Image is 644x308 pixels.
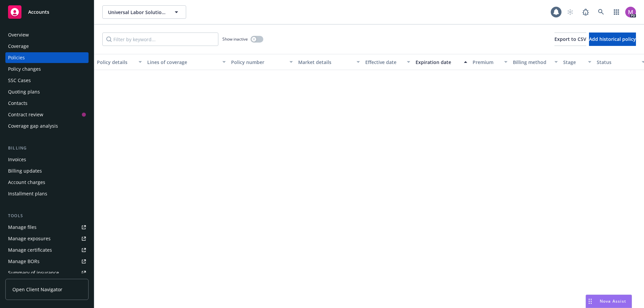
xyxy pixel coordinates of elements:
[563,59,584,66] div: Stage
[97,59,135,66] div: Policy details
[5,41,89,52] a: Coverage
[8,75,31,86] div: SSC Cases
[5,166,89,176] a: Billing updates
[8,154,26,165] div: Invoices
[5,86,89,97] a: Quoting plans
[363,54,413,70] button: Effective date
[597,59,638,66] div: Status
[586,295,632,308] button: Nova Assist
[5,52,89,63] a: Policies
[589,36,636,42] span: Add historical policy
[8,98,28,109] div: Contacts
[8,166,42,176] div: Billing updates
[563,5,577,19] a: Start snowing
[8,188,47,199] div: Installment plans
[554,36,586,42] span: Export to CSV
[231,59,285,66] div: Policy number
[5,245,89,255] a: Manage certificates
[108,9,166,16] span: Universal Labor Solutions, Inc.
[5,222,89,233] a: Manage files
[222,36,248,42] span: Show inactive
[560,54,594,70] button: Stage
[8,52,25,63] div: Policies
[510,54,560,70] button: Billing method
[365,59,403,66] div: Effective date
[5,233,89,244] a: Manage exposures
[473,59,500,66] div: Premium
[625,7,636,17] img: photo
[102,5,186,19] button: Universal Labor Solutions, Inc.
[28,9,49,15] span: Accounts
[8,86,40,97] div: Quoting plans
[102,33,218,46] input: Filter by keyword...
[5,212,89,219] div: Tools
[8,256,40,267] div: Manage BORs
[147,59,218,66] div: Lines of coverage
[470,54,510,70] button: Premium
[5,3,89,21] a: Accounts
[12,286,62,293] span: Open Client Navigator
[8,267,59,278] div: Summary of insurance
[94,54,145,70] button: Policy details
[298,59,353,66] div: Market details
[5,177,89,188] a: Account charges
[5,75,89,86] a: SSC Cases
[416,59,460,66] div: Expiration date
[296,54,363,70] button: Market details
[594,5,608,19] a: Search
[8,233,51,244] div: Manage exposures
[5,154,89,165] a: Invoices
[589,33,636,46] button: Add historical policy
[579,5,592,19] a: Report a Bug
[5,98,89,109] a: Contacts
[5,256,89,267] a: Manage BORs
[8,222,37,233] div: Manage files
[5,109,89,120] a: Contract review
[5,188,89,199] a: Installment plans
[8,64,41,74] div: Policy changes
[413,54,470,70] button: Expiration date
[8,29,29,40] div: Overview
[228,54,296,70] button: Policy number
[5,267,89,278] a: Summary of insurance
[145,54,228,70] button: Lines of coverage
[586,295,594,308] div: Drag to move
[610,5,623,19] a: Switch app
[554,33,586,46] button: Export to CSV
[513,59,550,66] div: Billing method
[5,145,89,151] div: Billing
[5,64,89,74] a: Policy changes
[8,41,29,52] div: Coverage
[8,177,45,188] div: Account charges
[5,29,89,40] a: Overview
[8,109,43,120] div: Contract review
[5,121,89,131] a: Coverage gap analysis
[8,245,52,255] div: Manage certificates
[8,121,58,131] div: Coverage gap analysis
[600,298,626,304] span: Nova Assist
